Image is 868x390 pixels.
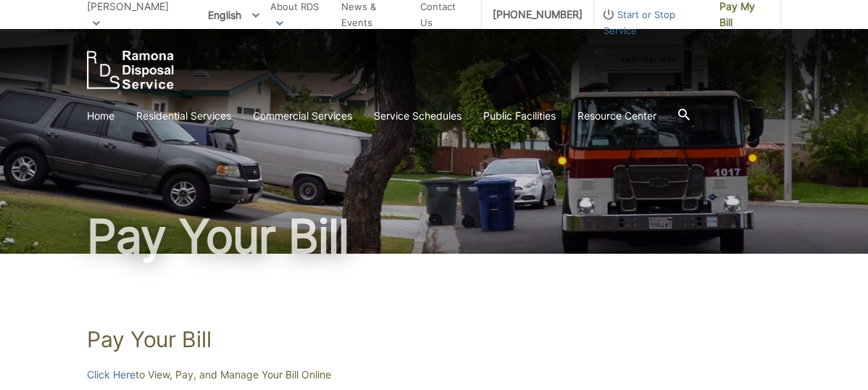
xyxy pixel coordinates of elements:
span: English [197,3,270,27]
a: Resource Center [577,108,656,124]
a: Click Here [87,367,135,383]
a: Home [87,108,114,124]
a: Commercial Services [253,108,352,124]
a: Residential Services [136,108,231,124]
h1: Pay Your Bill [87,326,781,352]
p: to View, Pay, and Manage Your Bill Online [87,367,781,383]
a: Public Facilities [483,108,556,124]
a: EDCD logo. Return to the homepage. [87,51,174,89]
a: Service Schedules [374,108,462,124]
h1: Pay Your Bill [87,213,781,260]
